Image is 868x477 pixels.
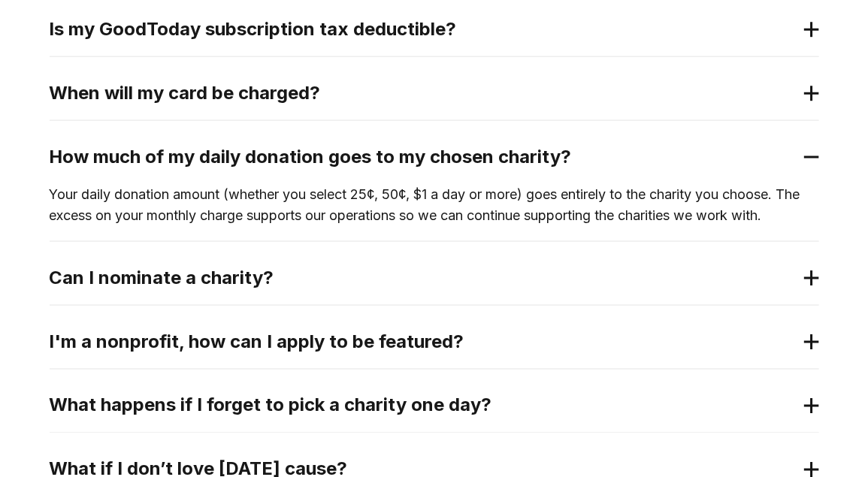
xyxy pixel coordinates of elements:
[50,184,819,226] p: Your daily donation amount (whether you select 25¢, 50¢, $1 a day or more) goes entirely to the c...
[50,394,795,418] h2: What happens if I forget to pick a charity one day?
[50,266,795,290] h2: Can I nominate a charity?
[50,330,795,354] h2: I'm a nonprofit, how can I apply to be featured?
[50,145,795,169] h2: How much of my daily donation goes to my chosen charity?
[50,81,795,105] h2: When will my card be charged?
[50,17,795,41] h2: Is my GoodToday subscription tax deductible?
